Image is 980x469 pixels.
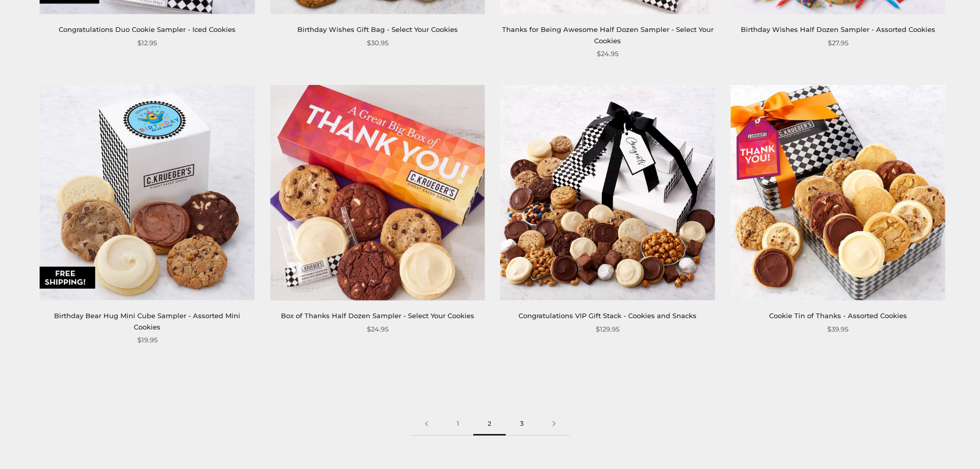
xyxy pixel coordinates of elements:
[506,412,538,436] a: 3
[828,38,848,48] span: $27.95
[54,311,240,331] a: Birthday Bear Hug Mini Cube Sampler - Assorted Mini Cookies
[442,412,473,436] a: 1
[367,324,388,335] span: $24.95
[473,412,506,436] span: 2
[137,335,157,345] span: $19.95
[827,324,848,335] span: $39.95
[597,48,618,59] span: $24.95
[367,38,388,48] span: $30.95
[40,85,255,300] img: Birthday Bear Hug Mini Cube Sampler - Assorted Mini Cookies
[411,412,442,436] a: Previous page
[59,25,236,33] a: Congratulations Duo Cookie Sampler - Iced Cookies
[8,430,106,461] iframe: Sign Up via Text for Offers
[281,311,474,320] a: Box of Thanks Half Dozen Sampler - Select Your Cookies
[538,412,570,436] a: Next page
[502,25,714,44] a: Thanks for Being Awesome Half Dozen Sampler - Select Your Cookies
[730,85,945,300] img: Cookie Tin of Thanks - Assorted Cookies
[741,25,935,33] a: Birthday Wishes Half Dozen Sampler - Assorted Cookies
[137,38,157,48] span: $12.95
[519,311,697,320] a: Congratulations VIP Gift Stack - Cookies and Snacks
[501,85,715,300] img: Congratulations VIP Gift Stack - Cookies and Snacks
[297,25,458,33] a: Birthday Wishes Gift Bag - Select Your Cookies
[596,324,619,335] span: $129.95
[769,311,907,320] a: Cookie Tin of Thanks - Assorted Cookies
[270,85,485,300] img: Box of Thanks Half Dozen Sampler - Select Your Cookies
